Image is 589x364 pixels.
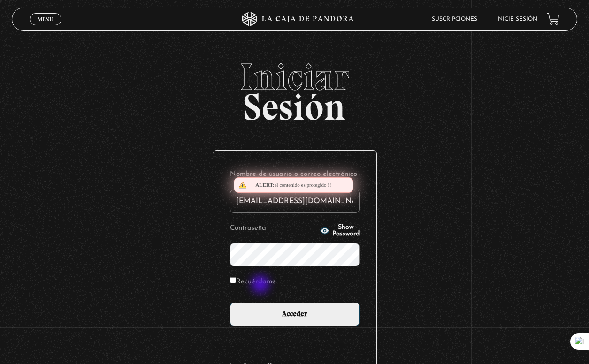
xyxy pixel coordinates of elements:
div: el contenido es protegido !! [234,177,353,193]
span: Show Password [332,224,360,237]
span: Cerrar [34,24,56,30]
a: Suscripciones [432,16,477,22]
span: Alert: [255,182,274,188]
span: Iniciar [12,58,577,96]
input: Acceder [230,303,360,326]
input: Recuérdame [230,277,236,283]
a: Inicie sesión [496,16,537,22]
h2: Sesión [12,58,577,118]
label: Contraseña [230,221,317,236]
span: Menu [38,16,53,22]
a: View your shopping cart [547,13,559,25]
label: Nombre de usuario o correo electrónico [230,167,360,182]
label: Recuérdame [230,275,276,289]
button: Show Password [320,224,360,237]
